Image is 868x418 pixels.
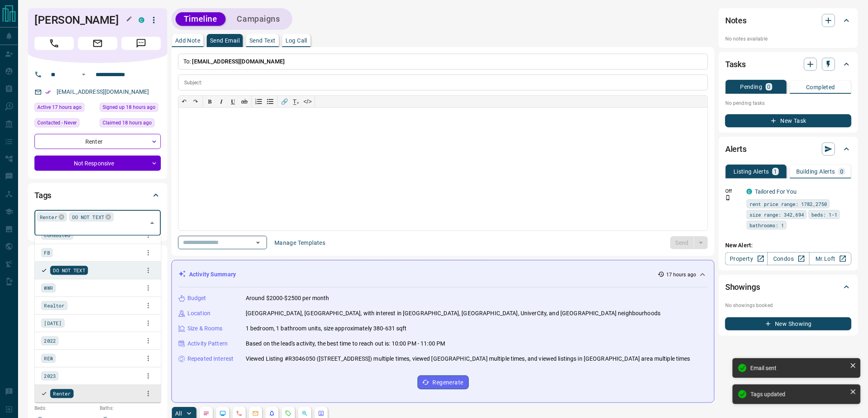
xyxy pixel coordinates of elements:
span: 2022 [44,337,55,345]
svg: Calls [236,410,242,417]
div: Tasks [725,54,852,74]
svg: Notes [203,410,210,417]
button: Timeline [176,12,226,26]
div: Activity Summary17 hours ago [178,267,708,282]
span: Active 17 hours ago [37,103,82,111]
div: Alerts [725,139,852,159]
button: Close [146,217,158,229]
p: Around $2000-$2500 per month [246,294,329,303]
p: Pending [740,84,763,90]
h2: Alerts [725,142,747,156]
div: condos.ca [747,189,752,194]
span: Contacted - Never [37,119,77,127]
span: Email [78,37,117,50]
span: REW [44,355,53,363]
p: Location [187,309,210,318]
button: 🔗 [279,96,290,107]
a: [EMAIL_ADDRESS][DOMAIN_NAME] [57,88,149,95]
span: Message [121,37,161,50]
p: 1 [774,169,777,174]
p: Based on the lead's activity, the best time to reach out is: 10:00 PM - 11:00 PM [246,339,445,348]
p: No showings booked [725,302,852,309]
svg: Push Notification Only [725,195,731,201]
button: New Showing [725,317,852,330]
button: </> [302,96,313,107]
p: Budget [187,294,206,303]
svg: Lead Browsing Activity [219,410,226,417]
s: ab [241,98,248,105]
span: Renter [40,213,57,221]
a: Tailored For You [755,188,797,195]
h2: Showings [725,280,760,294]
p: 1 bedroom, 1 bathroom units, size approximately 380-631 sqft [246,324,407,333]
p: Off [725,188,742,195]
p: Viewed Listing #R3046050 ([STREET_ADDRESS]) multiple times, viewed [GEOGRAPHIC_DATA] multiple tim... [246,355,690,363]
div: Renter [34,134,161,149]
div: split button [670,236,708,249]
a: Condos [767,252,810,265]
button: 𝑰 [216,96,227,107]
button: ↷ [190,96,201,107]
span: Call [34,37,74,50]
span: Signed up 18 hours ago [103,103,155,111]
span: Realtor [44,302,64,310]
svg: Requests [285,410,292,417]
p: Log Call [286,38,307,43]
span: DO NOT TEXT [72,213,104,221]
p: Listing Alerts [733,169,769,174]
svg: Email Verified [45,89,51,95]
button: Numbered list [253,96,265,107]
p: To: [178,54,708,70]
h2: Tasks [725,58,746,71]
p: All [175,411,182,416]
div: Showings [725,277,852,297]
p: 0 [767,84,771,90]
p: Send Email [210,38,240,43]
span: Consulted [44,231,70,240]
div: Not Responsive [34,156,161,171]
svg: Opportunities [302,410,308,417]
a: Property [725,252,767,265]
div: Tags [34,185,161,205]
button: ↶ [178,96,190,107]
span: rent price range: 1782,2750 [749,200,827,208]
h2: Tags [34,189,51,202]
span: FB [44,249,50,257]
div: Notes [725,11,852,30]
span: [EMAIL_ADDRESS][DOMAIN_NAME] [192,58,285,65]
span: Claimed 18 hours ago [103,119,152,127]
p: No pending tasks [725,97,852,109]
p: Size & Rooms [187,324,223,333]
button: Bullet list [265,96,276,107]
div: Mon Sep 15 2025 [34,103,96,114]
p: Activity Summary [189,270,236,279]
span: size range: 342,694 [749,210,804,219]
svg: Agent Actions [318,410,324,417]
div: condos.ca [139,17,144,23]
svg: Emails [252,410,259,417]
span: bathrooms: 1 [749,221,784,229]
span: beds: 1-1 [811,210,837,219]
div: Tags updated [751,391,847,398]
p: Building Alerts [796,169,835,174]
span: WWR [44,284,53,292]
h1: [PERSON_NAME] [34,14,126,27]
p: 17 hours ago [666,271,696,278]
svg: Listing Alerts [269,410,275,417]
p: [GEOGRAPHIC_DATA], [GEOGRAPHIC_DATA], with interest in [GEOGRAPHIC_DATA], [GEOGRAPHIC_DATA], Univ... [246,309,661,318]
p: Add Note [175,38,200,43]
p: Baths: [100,404,161,412]
button: Regenerate [418,375,469,389]
span: DO NOT TEXT [53,267,85,275]
button: Campaigns [229,12,288,26]
button: New Task [725,114,852,127]
span: Renter [53,390,71,398]
a: Mr.Loft [809,252,852,265]
button: 𝐁 [204,96,216,107]
p: New Alert: [725,241,852,250]
button: Open [252,237,264,249]
button: ab [239,96,250,107]
div: Email sent [751,365,847,371]
p: Repeated Interest [187,355,233,363]
div: Mon Sep 15 2025 [100,118,161,130]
